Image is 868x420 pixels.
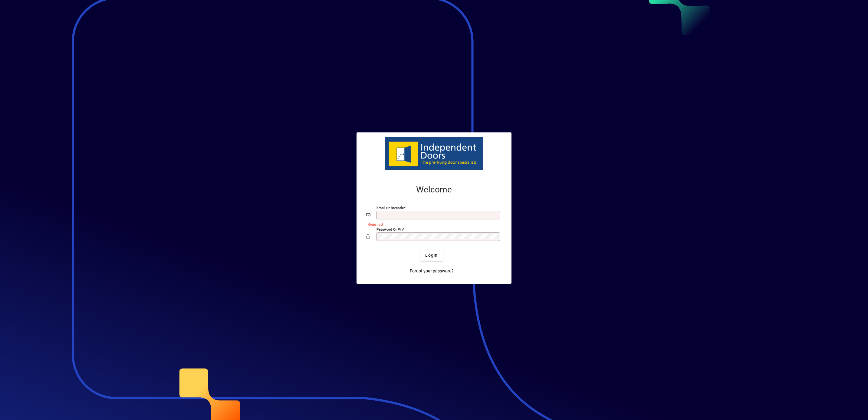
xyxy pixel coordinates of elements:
[410,268,454,274] span: Forgot your password?
[366,185,502,195] h2: Welcome
[376,227,403,231] mat-label: Password or Pin
[407,266,456,277] a: Forgot your password?
[368,221,497,227] mat-error: Required
[376,205,404,210] mat-label: Email or Barcode
[420,250,442,261] button: Login
[425,252,438,258] span: Login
